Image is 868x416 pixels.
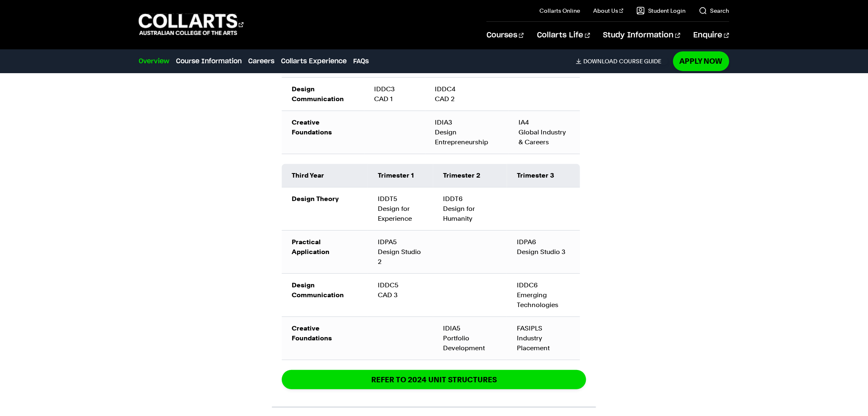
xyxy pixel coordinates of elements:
[433,317,507,360] td: IDIA5 Portfolio Development
[537,22,590,49] a: Collarts Life
[139,56,169,66] a: Overview
[282,370,586,389] a: REFER TO 2024 unit structures
[433,164,507,187] td: Trimester 2
[699,7,729,15] a: Search
[292,85,344,103] strong: Design Communication
[281,56,347,66] a: Collarts Experience
[694,22,729,49] a: Enquire
[507,164,580,187] td: Trimester 3
[368,164,433,187] td: Trimester 1
[368,273,433,317] td: IDDC5 CAD 3
[603,22,681,49] a: Study Information
[507,230,580,273] td: IDPA6 Design Studio 3
[292,281,344,299] strong: Design Communication
[282,164,368,187] td: Third Year
[368,230,433,273] td: IDPA5 Design Studio 2
[507,317,580,360] td: FASIPLS Industry Placement
[637,7,686,15] a: Student Login
[433,187,507,230] td: IDDT6 Design for Humanity
[487,22,524,49] a: Courses
[368,187,433,230] td: IDDT5 Design for Experience
[292,324,332,342] strong: Creative Foundations
[139,13,244,36] div: Go to homepage
[593,7,624,15] a: About Us
[292,118,332,136] strong: Creative Foundations
[507,273,580,317] td: IDDC6 Emerging Technologies
[292,195,339,203] strong: Design Theory
[673,51,729,71] a: Apply Now
[539,7,580,15] a: Collarts Online
[509,111,580,154] td: IA4 Global Industry & Careers
[425,111,509,154] td: IDIA3 Design Entrepreneurship
[248,56,274,66] a: Careers
[583,58,617,65] span: Download
[353,56,369,66] a: FAQs
[364,77,425,111] td: IDDC3 CAD 1
[292,238,329,256] strong: Practical Application
[425,77,509,111] td: IDDC4 CAD 2
[176,56,242,66] a: Course Information
[576,58,668,65] a: DownloadCourse Guide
